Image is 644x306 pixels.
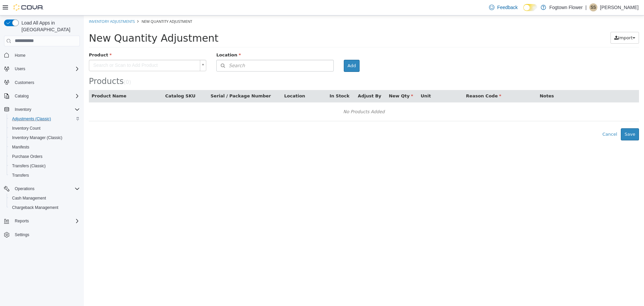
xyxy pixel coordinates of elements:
[12,105,34,114] button: Inventory
[40,64,47,70] small: ( )
[12,51,28,59] a: Home
[9,204,80,212] span: Chargeback Management
[260,44,276,56] button: Add
[7,193,83,203] button: Cash Management
[15,93,29,99] span: Catalog
[12,163,46,169] span: Transfers (Classic)
[5,44,122,56] a: Search or Scan to Add Product
[12,217,32,225] button: Reports
[9,152,80,161] span: Purchase Orders
[5,37,28,42] span: Product
[9,115,80,123] span: Adjustments (Classic)
[382,78,417,83] span: Reason Code
[132,37,157,42] span: Location
[5,17,135,29] span: New Quantity Adjustment
[15,66,25,72] span: Users
[9,115,54,123] a: Adjustments (Classic)
[12,230,80,239] span: Settings
[9,171,80,179] span: Transfers
[4,48,80,257] nav: Complex example
[82,77,113,84] button: Catalog SKU
[7,171,83,180] button: Transfers
[9,143,80,151] span: Manifests
[12,126,41,131] span: Inventory Count
[9,124,80,132] span: Inventory Count
[9,152,45,161] a: Purchase Orders
[337,77,348,84] button: Unit
[15,232,29,237] span: Settings
[7,142,83,152] button: Manifests
[523,4,537,11] input: Dark Mode
[589,3,597,11] div: Sina Sabetghadam
[1,50,83,60] button: Home
[9,91,551,101] div: No Products Added
[19,19,80,33] span: Load All Apps in [GEOGRAPHIC_DATA]
[274,77,299,84] button: Adjust By
[9,143,32,151] a: Manifests
[12,78,80,87] span: Customers
[9,134,80,142] span: Inventory Manager (Classic)
[5,3,51,8] a: Inventory Adjustments
[12,185,37,193] button: Operations
[12,79,37,87] a: Customers
[12,217,80,225] span: Reports
[15,186,35,191] span: Operations
[7,152,83,161] button: Purchase Orders
[9,204,61,212] a: Chargeback Management
[15,80,34,85] span: Customers
[5,45,113,55] span: Search or Scan to Add Product
[58,3,108,8] span: New Quantity Adjustment
[200,77,222,84] button: Location
[515,113,537,125] button: Cancel
[12,144,29,150] span: Manifests
[1,78,83,87] button: Customers
[12,205,58,210] span: Chargeback Management
[12,92,31,100] button: Catalog
[12,185,80,193] span: Operations
[9,162,80,170] span: Transfers (Classic)
[486,1,520,14] a: Feedback
[12,116,51,122] span: Adjustments (Classic)
[12,51,80,59] span: Home
[5,61,40,71] span: Products
[1,64,83,74] button: Users
[497,4,518,11] span: Feedback
[15,53,25,58] span: Home
[9,194,49,202] a: Cash Management
[7,161,83,171] button: Transfers (Classic)
[1,230,83,239] button: Settings
[133,47,161,54] span: Search
[9,194,80,202] span: Cash Management
[15,218,29,224] span: Reports
[12,154,43,159] span: Purchase Orders
[127,77,189,84] button: Serial / Package Number
[1,216,83,226] button: Reports
[7,133,83,142] button: Inventory Manager (Classic)
[1,105,83,114] button: Inventory
[7,114,83,124] button: Adjustments (Classic)
[12,135,62,140] span: Inventory Manager (Classic)
[15,107,31,112] span: Inventory
[8,77,44,84] button: Product Name
[534,20,549,25] span: Import
[9,162,48,170] a: Transfers (Classic)
[12,231,32,239] a: Settings
[12,105,80,114] span: Inventory
[12,65,80,73] span: Users
[527,16,555,29] button: Import
[591,3,596,11] span: SS
[7,203,83,212] button: Chargeback Management
[12,173,29,178] span: Transfers
[13,4,44,11] img: Cova
[600,3,639,11] p: [PERSON_NAME]
[7,124,83,133] button: Inventory Count
[9,134,65,142] a: Inventory Manager (Classic)
[9,124,43,132] a: Inventory Count
[1,184,83,193] button: Operations
[305,78,329,83] span: New Qty
[1,91,83,101] button: Catalog
[537,113,555,125] button: Save
[12,65,28,73] button: Users
[456,77,471,84] button: Notes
